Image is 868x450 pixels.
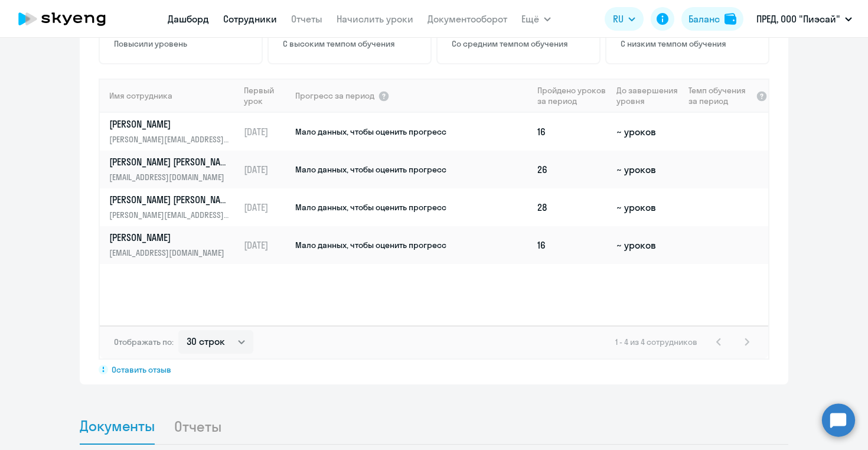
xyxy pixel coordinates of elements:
[295,164,446,175] span: Мало данных, чтобы оценить прогресс
[239,151,294,188] td: [DATE]
[725,13,736,25] img: balance
[533,79,612,113] th: Пройдено уроков за период
[295,202,446,213] span: Мало данных, чтобы оценить прогресс
[109,193,239,221] a: [PERSON_NAME] [PERSON_NAME][PERSON_NAME][EMAIL_ADDRESS][DOMAIN_NAME]
[109,118,239,146] a: [PERSON_NAME][PERSON_NAME][EMAIL_ADDRESS][DOMAIN_NAME]
[612,188,683,226] td: ~ уроков
[521,12,539,26] span: Ещё
[533,226,612,264] td: 16
[337,13,413,25] a: Начислить уроки
[80,408,788,445] ul: Tabs
[533,188,612,226] td: 28
[521,7,551,31] button: Ещё
[612,113,683,151] td: ~ уроков
[688,12,720,26] div: Баланс
[295,240,446,250] span: Мало данных, чтобы оценить прогресс
[114,337,174,347] span: Отображать по:
[428,13,507,25] a: Документооборот
[756,12,840,26] p: ПРЕД, ООО "Пиэсай"
[615,337,697,347] span: 1 - 4 из 4 сотрудников
[613,12,624,26] span: RU
[109,118,231,131] p: [PERSON_NAME]
[109,231,231,244] p: [PERSON_NAME]
[750,5,858,33] button: ПРЕД, ООО "Пиэсай"
[109,193,231,206] p: [PERSON_NAME] [PERSON_NAME]
[239,226,294,264] td: [DATE]
[681,7,743,31] button: Балансbalance
[109,155,231,168] p: [PERSON_NAME] [PERSON_NAME]
[688,85,752,106] span: Темп обучения за период
[533,151,612,188] td: 26
[109,231,239,259] a: [PERSON_NAME][EMAIL_ADDRESS][DOMAIN_NAME]
[605,7,644,31] button: RU
[109,155,239,184] a: [PERSON_NAME] [PERSON_NAME][EMAIL_ADDRESS][DOMAIN_NAME]
[612,79,683,113] th: До завершения уровня
[612,151,683,188] td: ~ уроков
[295,90,374,101] span: Прогресс за период
[291,13,322,25] a: Отчеты
[168,13,209,25] a: Дашборд
[533,113,612,151] td: 16
[295,126,446,137] span: Мало данных, чтобы оценить прогресс
[100,79,239,113] th: Имя сотрудника
[109,171,231,184] p: [EMAIL_ADDRESS][DOMAIN_NAME]
[109,208,231,221] p: [PERSON_NAME][EMAIL_ADDRESS][DOMAIN_NAME]
[239,113,294,151] td: [DATE]
[109,246,231,259] p: [EMAIL_ADDRESS][DOMAIN_NAME]
[80,417,155,435] span: Документы
[112,364,171,375] span: Оставить отзыв
[109,133,231,146] p: [PERSON_NAME][EMAIL_ADDRESS][DOMAIN_NAME]
[239,188,294,226] td: [DATE]
[223,13,277,25] a: Сотрудники
[239,79,294,113] th: Первый урок
[612,226,683,264] td: ~ уроков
